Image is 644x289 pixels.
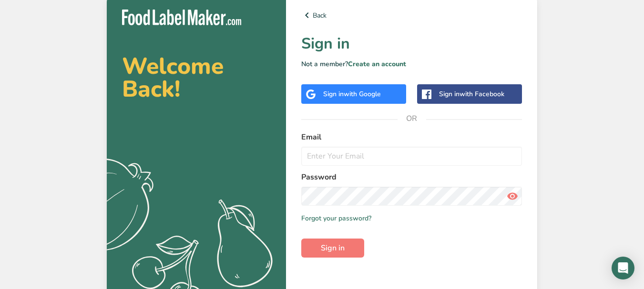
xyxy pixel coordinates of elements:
input: Enter Your Email [301,147,522,166]
label: Password [301,171,522,183]
a: Create an account [348,60,406,69]
span: Sign in [321,242,345,254]
div: Sign in [323,89,381,99]
p: Not a member? [301,59,522,69]
span: with Google [344,90,381,99]
h2: Welcome Back! [122,55,271,100]
div: Sign in [439,89,504,99]
span: with Facebook [460,90,504,99]
img: Food Label Maker [122,10,241,25]
a: Forgot your password? [301,213,371,223]
div: Open Intercom Messenger [612,257,634,279]
label: Email [301,131,522,143]
a: Back [301,10,522,21]
button: Sign in [301,239,364,258]
h1: Sign in [301,32,522,55]
span: OR [398,104,426,133]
